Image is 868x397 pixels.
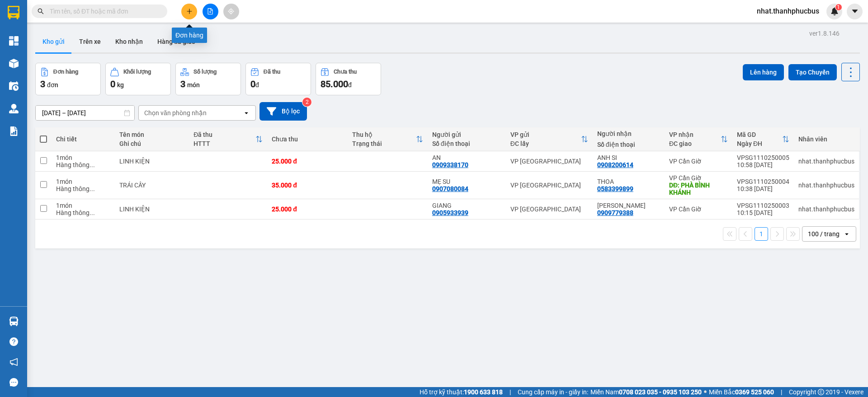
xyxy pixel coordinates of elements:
div: VPSG1110250005 [737,154,789,161]
div: VP Cần Giờ [669,158,728,165]
img: warehouse-icon [9,59,19,68]
img: warehouse-icon [9,81,19,91]
button: aim [223,4,239,19]
img: icon-new-feature [830,7,839,15]
div: Thu hộ [352,131,416,138]
svg: open [243,109,250,117]
span: ... [90,161,95,168]
div: Ngày ĐH [737,140,782,147]
span: 3 [40,79,45,89]
button: Kho gửi [35,31,72,52]
span: Miền Nam [590,387,702,397]
div: Nhân viên [798,135,854,143]
div: Hàng thông thường [56,209,110,216]
div: 35.000 đ [272,182,343,189]
span: 1 [837,4,840,10]
span: Hỗ trợ kỹ thuật: [420,387,503,397]
div: 0583399899 [597,185,633,192]
div: VPSG1110250004 [737,178,789,185]
button: Đã thu0đ [245,63,311,95]
div: HTTT [193,140,255,147]
div: Mã GD [737,131,782,138]
span: aim [228,8,234,14]
div: Chọn văn phòng nhận [144,108,207,117]
div: TRÁI CÂY [119,182,185,189]
button: plus [181,4,197,19]
span: 0 [250,79,255,89]
div: 10:15 [DATE] [737,209,789,216]
span: plus [186,8,193,14]
img: dashboard-icon [9,36,19,46]
img: warehouse-icon [9,104,19,113]
span: 85.000 [321,79,348,89]
div: Chưa thu [334,69,357,75]
th: Toggle SortBy [665,127,732,151]
span: ⚪️ [704,390,707,394]
strong: 0708 023 035 - 0935 103 250 [619,388,702,396]
div: Chưa thu [272,135,343,143]
span: | [509,387,511,397]
span: ... [90,209,95,216]
div: VP [GEOGRAPHIC_DATA] [510,182,588,189]
div: VP Cần Giờ [669,206,728,213]
button: Đơn hàng3đơn [35,63,101,95]
div: 25.000 đ [272,158,343,165]
div: ĐC lấy [510,140,581,147]
div: Đơn hàng [53,69,78,75]
span: đ [255,81,259,89]
div: AN [432,154,501,161]
div: 0909779388 [597,209,633,216]
span: search [38,8,44,14]
img: warehouse-icon [9,317,19,326]
svg: open [843,230,850,238]
span: Miền Bắc [709,387,774,397]
button: Khối lượng0kg [105,63,171,95]
div: 1 món [56,202,110,209]
div: ĐC giao [669,140,721,147]
span: kg [117,81,124,89]
div: Người nhận [597,130,660,137]
button: file-add [203,4,218,19]
span: caret-down [851,7,859,15]
span: đơn [47,81,58,89]
div: Hàng thông thường [56,185,110,192]
div: LINH KIỆN [119,206,185,213]
span: file-add [207,8,213,14]
div: nhat.thanhphucbus [798,182,854,189]
button: Bộ lọc [259,102,307,121]
div: VP [GEOGRAPHIC_DATA] [510,206,588,213]
th: Toggle SortBy [732,127,794,151]
div: VPSG1110250003 [737,202,789,209]
div: Chi tiết [56,135,110,143]
div: VP gửi [510,131,581,138]
input: Tìm tên, số ĐT hoặc mã đơn [50,6,156,16]
span: đ [348,81,352,89]
div: 1 món [56,154,110,161]
span: | [781,387,782,397]
div: VP Cần Giờ [669,174,728,182]
button: Tạo Chuyến [788,64,837,80]
div: Người gửi [432,131,501,138]
button: Số lượng3món [175,63,241,95]
div: Trạng thái [352,140,416,147]
div: VP [GEOGRAPHIC_DATA] [510,158,588,165]
div: 0905933939 [432,209,468,216]
div: ver 1.8.146 [809,28,840,38]
sup: 2 [302,98,311,107]
button: 1 [755,227,768,241]
b: Thành Phúc Bus [11,58,46,101]
img: solution-icon [9,126,19,136]
div: nhat.thanhphucbus [798,206,854,213]
span: nhat.thanhphucbus [750,5,826,17]
button: Hàng đã giao [150,31,203,52]
b: Gửi khách hàng [56,13,90,56]
div: ANH HUỲNH [597,202,660,209]
strong: 0369 525 060 [735,388,774,396]
span: notification [9,358,18,366]
span: 3 [180,79,185,89]
div: 0909338170 [432,161,468,168]
span: copyright [818,389,824,395]
div: nhat.thanhphucbus [798,158,854,165]
div: LINH KIỆN [119,158,185,165]
div: 10:58 [DATE] [737,161,789,168]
